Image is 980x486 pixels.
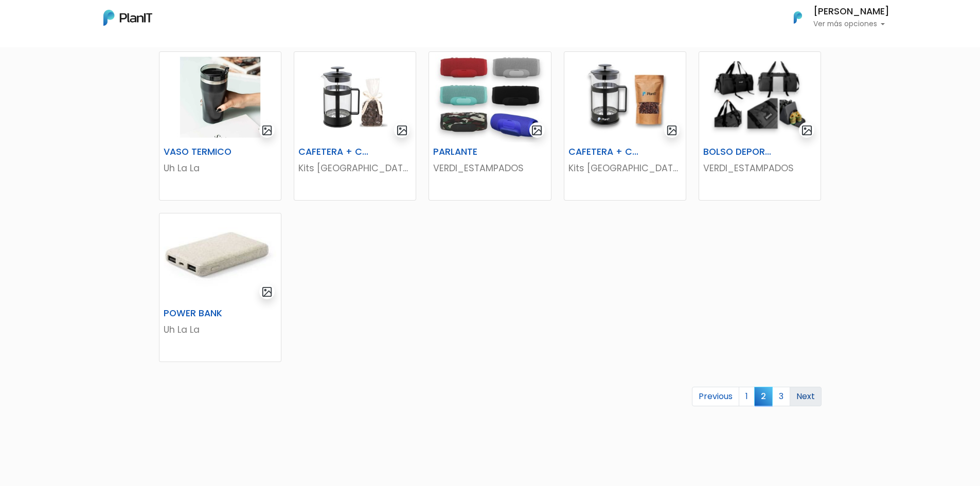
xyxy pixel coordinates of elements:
img: thumb_C14F583B-8ACB-4322-A191-B199E8EE9A61.jpeg [294,52,416,142]
img: gallery-light [666,124,678,136]
h6: CAFETERA + CHOCOLATE [292,147,376,157]
a: 3 [772,387,790,406]
p: Ver más opciones [813,21,889,28]
a: gallery-light PARLANTE VERDI_ESTAMPADOS [429,51,551,201]
img: thumb_DA94E2CF-B819-43A9-ABEE-A867DEA1475D.jpeg [564,52,686,142]
img: thumb_WhatsApp_Image_2023-04-20_at_11.36.09.jpg [159,52,281,142]
img: thumb_2000___2000-Photoroom_-_2024-09-26T150532.072.jpg [429,52,550,142]
a: gallery-light CAFETERA + CHOCOLATE Kits [GEOGRAPHIC_DATA] [294,51,416,201]
p: Uh La La [164,161,277,175]
a: gallery-light CAFETERA + CAFÉ Kits [GEOGRAPHIC_DATA] [564,51,686,201]
img: gallery-light [801,124,813,136]
a: Next [790,387,822,406]
h6: POWER BANK [157,308,241,319]
img: PlanIt Logo [103,10,152,26]
img: thumb_WhatsApp_Image_2025-06-21_at_11.38.19.jpeg [159,213,281,304]
p: VERDI_ESTAMPADOS [433,161,546,175]
h6: VASO TERMICO [157,147,241,157]
img: gallery-light [396,124,408,136]
p: Kits [GEOGRAPHIC_DATA] [298,161,412,175]
div: ¿Necesitás ayuda? [53,10,148,30]
p: VERDI_ESTAMPADOS [703,161,816,175]
img: PlanIt Logo [787,6,809,29]
a: 1 [739,387,755,406]
img: gallery-light [261,124,273,136]
h6: [PERSON_NAME] [813,7,889,16]
h6: PARLANTE [427,147,511,157]
a: gallery-light BOLSO DEPORTIVO VERDI_ESTAMPADOS [699,51,821,201]
h6: BOLSO DEPORTIVO [697,147,781,157]
p: Kits [GEOGRAPHIC_DATA] [568,161,682,175]
p: Uh La La [164,323,277,336]
img: thumb_Captura_de_pantalla_2025-05-29_132914.png [699,52,821,142]
img: gallery-light [261,286,273,298]
a: Previous [692,387,739,406]
span: 2 [754,387,773,406]
img: gallery-light [531,124,543,136]
button: PlanIt Logo [PERSON_NAME] Ver más opciones [780,4,889,31]
h6: CAFETERA + CAFÉ [562,147,646,157]
a: gallery-light VASO TERMICO Uh La La [159,51,281,201]
a: gallery-light POWER BANK Uh La La [159,213,281,362]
